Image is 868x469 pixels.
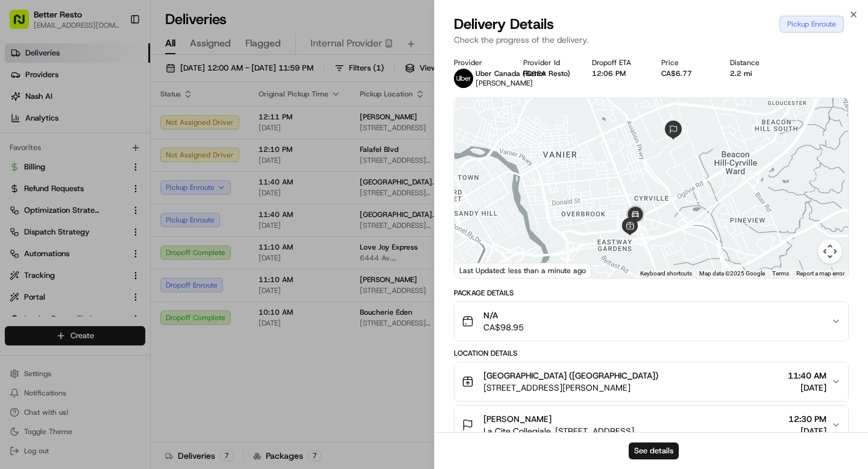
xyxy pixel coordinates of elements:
[114,269,193,282] span: API Documentation
[454,302,848,341] button: N/ACA$98.95
[454,14,554,34] span: Delivery Details
[523,58,573,68] div: Provider Id
[97,187,122,197] span: [DATE]
[12,115,34,137] img: 1736555255976-a54dd68f-1ca7-489b-9aae-adbdc363a1c4
[483,321,524,333] span: CA$98.95
[483,309,524,321] span: N/A
[454,263,591,278] div: Last Updated: less than a minute ago
[454,288,849,298] div: Package Details
[640,269,692,278] button: Keyboard shortcuts
[54,115,198,127] div: Start new chat
[592,58,642,68] div: Dropoff ETA
[476,69,570,78] span: Uber Canada (Better Resto)
[25,115,47,137] img: 8016278978528_b943e370aa5ada12b00a_72.png
[454,362,848,401] button: [GEOGRAPHIC_DATA] ([GEOGRAPHIC_DATA])[STREET_ADDRESS][PERSON_NAME]11:40 AM[DATE]
[12,175,31,195] img: Regen Pajulas
[523,69,546,78] button: FC62A
[629,442,679,459] button: See details
[46,219,71,229] span: [DATE]
[90,187,95,197] span: •
[483,370,658,382] span: [GEOGRAPHIC_DATA] ([GEOGRAPHIC_DATA])
[205,119,219,133] button: Start new chat
[37,187,88,197] span: Regen Pajulas
[629,221,642,234] div: 1
[40,219,44,229] span: •
[483,413,552,425] span: [PERSON_NAME]
[12,12,36,36] img: Nash
[120,299,146,308] span: Pylon
[12,157,81,166] div: Past conversations
[661,69,711,78] div: CA$6.77
[12,271,22,280] div: 📗
[476,78,533,88] span: [PERSON_NAME]
[699,270,765,277] span: Map data ©2025 Google
[592,69,642,78] div: 12:06 PM
[796,270,844,277] a: Report a map error
[54,127,166,137] div: We're available if you need us!
[788,370,826,382] span: 11:40 AM
[788,382,826,394] span: [DATE]
[102,271,112,280] div: 💻
[187,154,219,169] button: See all
[483,425,634,437] span: La Cite Collegiale, [STREET_ADDRESS]
[7,265,97,286] a: 📗Knowledge Base
[24,187,34,197] img: 1736555255976-a54dd68f-1ca7-489b-9aae-adbdc363a1c4
[97,265,198,286] a: 💻API Documentation
[483,382,658,394] span: [STREET_ADDRESS][PERSON_NAME]
[454,58,504,68] div: Provider
[772,270,789,277] a: Terms (opens in new tab)
[454,69,473,88] img: uber-new-logo.jpeg
[458,262,497,278] a: Open this area in Google Maps (opens a new window)
[661,58,711,68] div: Price
[24,269,92,282] span: Knowledge Base
[730,69,780,78] div: 2.2 mi
[31,78,199,90] input: Clear
[788,425,826,437] span: [DATE]
[458,262,497,278] img: Google
[85,298,146,308] a: Powered byPylon
[454,406,848,444] button: [PERSON_NAME]La Cite Collegiale, [STREET_ADDRESS]12:30 PM[DATE]
[788,413,826,425] span: 12:30 PM
[454,348,849,358] div: Location Details
[818,239,842,263] button: Map camera controls
[730,58,780,68] div: Distance
[12,48,219,68] p: Welcome 👋
[454,34,849,46] p: Check the progress of the delivery.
